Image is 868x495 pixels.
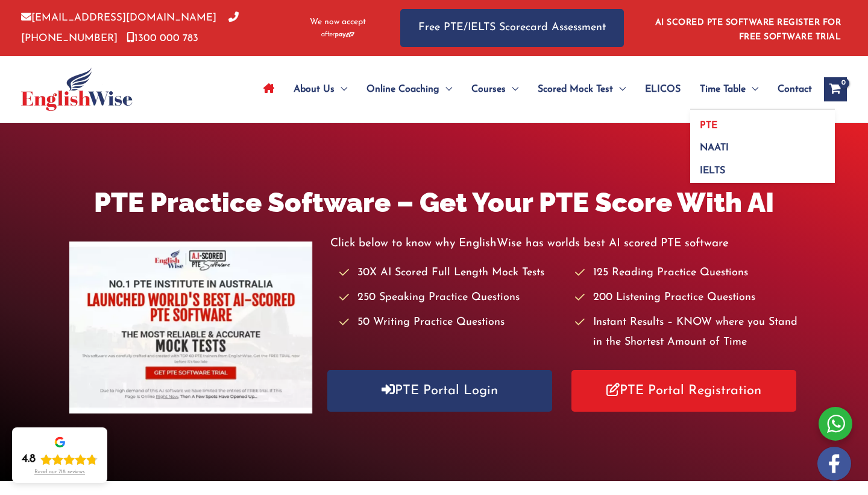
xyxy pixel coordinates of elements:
[284,68,357,110] a: About UsMenu Toggle
[254,68,812,110] nav: Site Navigation: Main Menu
[700,68,746,110] span: Time Table
[700,143,729,153] span: NAATI
[575,263,799,283] li: 125 Reading Practice Questions
[21,68,133,111] img: cropped-ew-logo
[462,68,528,110] a: CoursesMenu Toggle
[690,133,835,156] a: NAATI
[613,68,626,110] span: Menu Toggle
[400,9,624,47] a: Free PTE/IELTS Scorecard Assessment
[690,68,768,110] a: Time TableMenu Toggle
[339,313,563,333] li: 50 Writing Practice Questions
[339,288,563,308] li: 250 Speaking Practice Questions
[294,68,335,110] span: About Us
[339,263,563,283] li: 30X AI Scored Full Length Mock Tests
[366,68,439,110] span: Online Coaching
[690,110,835,133] a: PTE
[127,33,198,43] a: 1300 000 783
[310,16,366,28] span: We now accept
[575,288,799,308] li: 200 Listening Practice Questions
[439,68,452,110] span: Menu Toggle
[327,370,552,412] a: PTE Portal Login
[538,68,613,110] span: Scored Mock Test
[34,469,85,476] div: Read our 718 reviews
[690,155,835,183] a: IELTS
[22,452,36,467] div: 4.8
[357,68,462,110] a: Online CoachingMenu Toggle
[21,13,216,23] a: [EMAIL_ADDRESS][DOMAIN_NAME]
[69,184,799,222] h1: PTE Practice Software – Get Your PTE Score With AI
[768,68,812,110] a: Contact
[817,447,851,481] img: white-facebook.png
[335,68,347,110] span: Menu Toggle
[635,68,690,110] a: ELICOS
[655,18,841,42] a: AI SCORED PTE SOFTWARE REGISTER FOR FREE SOFTWARE TRIAL
[69,241,312,414] img: pte-institute-main
[700,121,717,130] span: PTE
[824,77,847,101] a: View Shopping Cart, empty
[648,8,847,48] aside: Header Widget 1
[21,13,239,43] a: [PHONE_NUMBER]
[22,452,98,467] div: Rating: 4.8 out of 5
[571,370,796,412] a: PTE Portal Registration
[321,31,354,38] img: Afterpay-Logo
[575,313,799,353] li: Instant Results – KNOW where you Stand in the Shortest Amount of Time
[645,68,681,110] span: ELICOS
[506,68,518,110] span: Menu Toggle
[778,68,812,110] span: Contact
[471,68,506,110] span: Courses
[330,234,798,254] p: Click below to know why EnglishWise has worlds best AI scored PTE software
[528,68,635,110] a: Scored Mock TestMenu Toggle
[746,68,758,110] span: Menu Toggle
[700,166,725,176] span: IELTS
